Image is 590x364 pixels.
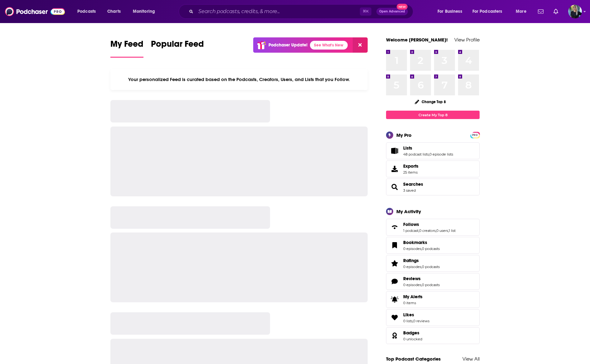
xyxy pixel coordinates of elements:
span: Reviews [386,273,480,290]
a: Reviews [388,277,401,286]
span: Monitoring [133,7,155,16]
span: Bookmarks [386,237,480,254]
span: My Alerts [403,294,423,299]
a: Follows [403,222,456,227]
span: Badges [386,327,480,344]
span: For Podcasters [472,7,502,16]
a: Top Podcast Categories [386,356,441,362]
a: 0 podcasts [422,265,440,269]
a: See What's New [310,41,348,50]
a: View All [462,356,480,362]
a: Likes [388,313,401,322]
a: Searches [403,181,423,187]
a: Likes [403,312,429,318]
a: 0 episodes [403,265,421,269]
a: My Feed [110,39,143,58]
span: , [429,152,429,156]
a: Ratings [403,258,440,263]
span: ⌘ K [360,7,371,16]
span: Likes [386,309,480,326]
span: Follows [386,219,480,236]
button: open menu [511,7,534,17]
a: 1 podcast [403,228,418,233]
button: open menu [468,7,511,17]
span: Exports [403,163,418,169]
a: Searches [388,183,401,191]
span: Open Advanced [379,10,405,13]
span: , [421,283,422,287]
span: , [418,228,419,233]
a: Show notifications dropdown [535,6,546,17]
a: Badges [403,330,422,336]
button: Show profile menu [568,5,582,18]
span: Follows [403,222,419,227]
span: Logged in as ChelseaKershaw [568,5,582,18]
span: Bookmarks [403,240,427,245]
a: 0 users [436,228,448,233]
span: , [421,247,422,251]
button: open menu [128,7,163,17]
a: Create My Top 8 [386,111,480,119]
button: open menu [433,7,470,17]
span: Ratings [386,255,480,272]
span: For Business [438,7,462,16]
a: Lists [388,146,401,155]
a: View Profile [454,37,480,43]
a: Popular Feed [151,39,204,58]
span: Searches [386,179,480,195]
div: Your personalized Feed is curated based on the Podcasts, Creators, Users, and Lists that you Follow. [110,69,368,90]
span: Lists [386,142,480,159]
span: My Feed [110,39,143,53]
a: 0 episode lists [429,152,453,156]
a: Badges [388,331,401,340]
span: Badges [403,330,419,336]
span: PRO [471,133,479,137]
a: Show notifications dropdown [551,6,561,17]
a: 48 podcast lists [403,152,429,156]
a: Bookmarks [388,241,401,250]
span: Popular Feed [151,39,204,53]
span: , [421,265,422,269]
span: My Alerts [388,295,401,304]
a: 0 reviews [413,319,429,323]
p: Podchaser Update! [268,42,307,48]
span: More [516,7,526,16]
a: Charts [103,7,124,17]
a: Welcome [PERSON_NAME]! [386,37,448,43]
div: Search podcasts, credits, & more... [185,4,419,19]
button: Change Top 8 [411,98,450,106]
div: My Activity [396,208,421,214]
a: Follows [388,223,401,232]
a: My Alerts [386,291,480,308]
a: 0 episodes [403,247,421,251]
a: 0 creators [419,228,436,233]
a: 0 podcasts [422,283,440,287]
span: Likes [403,312,414,318]
span: 0 items [403,301,423,305]
span: , [448,228,449,233]
a: Lists [403,145,453,151]
a: Ratings [388,259,401,268]
span: New [397,4,408,10]
a: 1 list [449,228,456,233]
a: PRO [471,132,479,137]
span: Exports [388,165,401,173]
span: Reviews [403,276,421,281]
a: 0 lists [403,319,413,323]
img: User Profile [568,5,582,18]
button: Open AdvancedNew [376,8,408,15]
img: Podchaser - Follow, Share and Rate Podcasts [5,6,65,17]
span: , [413,319,413,323]
a: Reviews [403,276,440,281]
span: Charts [107,7,121,16]
a: 3 saved [403,188,416,193]
span: Lists [403,145,412,151]
a: Bookmarks [403,240,440,245]
span: Podcasts [77,7,96,16]
a: 0 unlocked [403,337,422,341]
a: 0 episodes [403,283,421,287]
a: Exports [386,160,480,177]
